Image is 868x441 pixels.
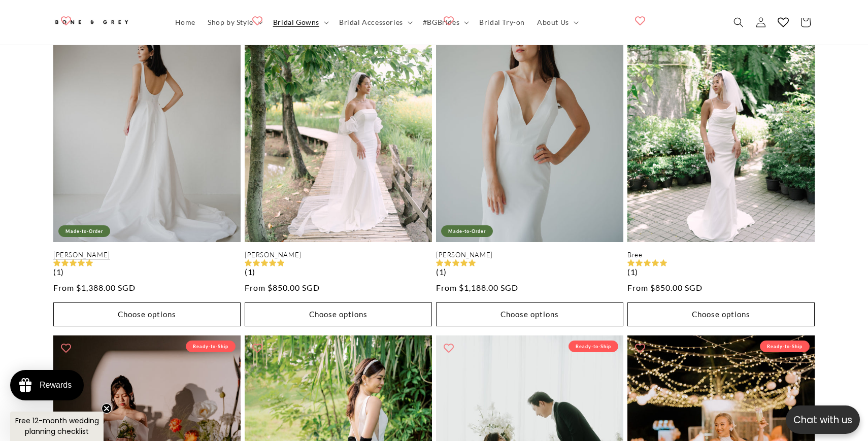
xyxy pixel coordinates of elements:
a: Bone and Grey Bridal [50,10,159,35]
button: Add to wishlist [439,338,459,358]
summary: Search [727,11,750,33]
summary: Bridal Gowns [267,12,333,33]
button: Close teaser [102,403,112,414]
button: Choose options [245,302,432,326]
button: Add to wishlist [56,11,76,31]
button: Add to wishlist [630,11,650,31]
span: Bridal Accessories [339,18,403,27]
button: Choose options [53,302,241,326]
div: Rewards [40,381,72,390]
button: Choose options [436,302,623,326]
summary: #BGBrides [417,12,473,33]
a: Bree [627,251,815,259]
span: Free 12-month wedding planning checklist [15,416,99,436]
span: #BGBrides [423,18,459,27]
button: Add to wishlist [247,11,268,31]
summary: Shop by Style [202,12,267,33]
button: Add to wishlist [439,11,459,31]
a: Home [169,12,202,33]
span: About Us [537,18,569,27]
button: Add to wishlist [247,338,268,358]
a: [PERSON_NAME] [245,251,432,259]
span: Bridal Try-on [479,18,525,27]
summary: About Us [531,12,583,33]
a: [PERSON_NAME] [436,251,623,259]
button: Choose options [627,302,815,326]
a: Bridal Try-on [473,12,531,33]
a: [PERSON_NAME] [53,251,241,259]
summary: Bridal Accessories [333,12,417,33]
span: Shop by Style [208,18,253,27]
button: Open chatbox [786,405,860,434]
span: Home [175,18,195,27]
p: Chat with us [786,413,860,427]
div: Free 12-month wedding planning checklistClose teaser [10,412,104,441]
img: Bone and Grey Bridal [53,14,129,31]
span: Bridal Gowns [273,18,319,27]
button: Add to wishlist [630,338,650,358]
button: Add to wishlist [56,338,76,358]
